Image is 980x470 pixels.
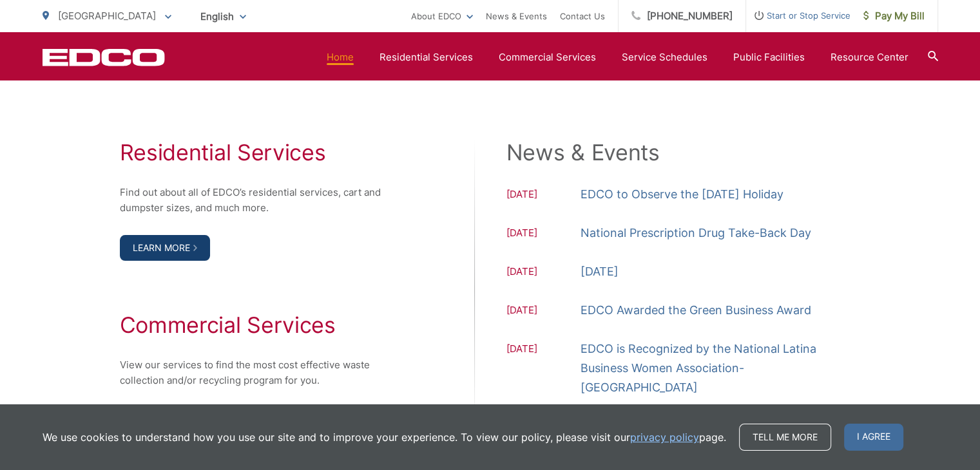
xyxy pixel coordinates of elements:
[58,10,156,22] span: [GEOGRAPHIC_DATA]
[191,5,256,28] span: English
[863,8,925,24] span: Pay My Bill
[844,424,903,451] span: I agree
[733,50,805,65] a: Public Facilities
[499,50,596,65] a: Commercial Services
[120,235,210,261] a: Learn More
[506,264,581,281] span: [DATE]
[506,187,581,204] span: [DATE]
[506,341,581,397] span: [DATE]
[581,185,783,204] a: EDCO to Observe the [DATE] Holiday
[506,225,581,243] span: [DATE]
[380,50,473,65] a: Residential Services
[831,50,908,65] a: Resource Center
[506,303,581,320] span: [DATE]
[581,339,861,397] a: EDCO is Recognized by the National Latina Business Women Association-[GEOGRAPHIC_DATA]
[120,312,397,338] h2: Commercial Services
[739,424,831,451] a: Tell me more
[581,223,811,243] a: National Prescription Drug Take-Back Day
[327,50,354,65] a: Home
[411,8,473,24] a: About EDCO
[43,429,726,445] p: We use cookies to understand how you use our site and to improve your experience. To view our pol...
[120,140,397,165] h2: Residential Services
[120,185,397,216] p: Find out about all of EDCO’s residential services, cart and dumpster sizes, and much more.
[120,357,397,388] p: View our services to find the most cost effective waste collection and/or recycling program for you.
[581,301,811,320] a: EDCO Awarded the Green Business Award
[43,48,165,66] a: EDCD logo. Return to the homepage.
[581,262,619,281] a: [DATE]
[622,50,707,65] a: Service Schedules
[630,429,699,445] a: privacy policy
[506,140,861,165] h2: News & Events
[560,8,605,24] a: Contact Us
[486,8,547,24] a: News & Events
